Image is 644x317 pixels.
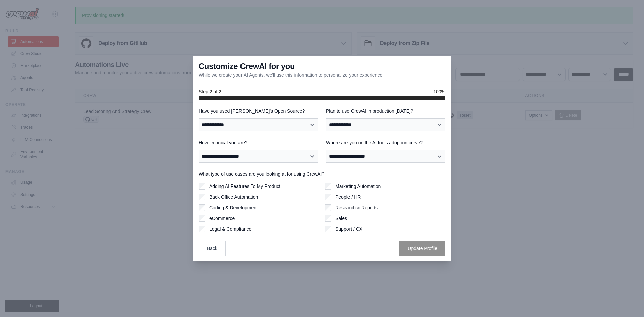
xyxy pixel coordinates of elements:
label: People / HR [335,194,361,200]
p: While we create your AI Agents, we'll use this information to personalize your experience. [199,72,384,78]
label: What type of use cases are you looking at for using CrewAI? [199,171,445,177]
label: Research & Reports [335,204,378,211]
button: Back [199,241,226,256]
label: Have you used [PERSON_NAME]'s Open Source? [199,108,318,114]
span: 100% [433,88,445,95]
label: Where are you on the AI tools adoption curve? [326,139,445,146]
label: Plan to use CrewAI in production [DATE]? [326,108,445,114]
label: Adding AI Features To My Product [209,183,280,190]
label: eCommerce [209,215,235,222]
label: How technical you are? [199,139,318,146]
label: Legal & Compliance [209,226,251,232]
label: Marketing Automation [335,183,381,190]
label: Back Office Automation [209,194,258,200]
label: Support / CX [335,226,362,232]
span: Step 2 of 2 [199,88,221,95]
h3: Customize CrewAI for you [199,61,295,72]
button: Update Profile [399,241,445,256]
label: Sales [335,215,347,222]
label: Coding & Development [209,204,258,211]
